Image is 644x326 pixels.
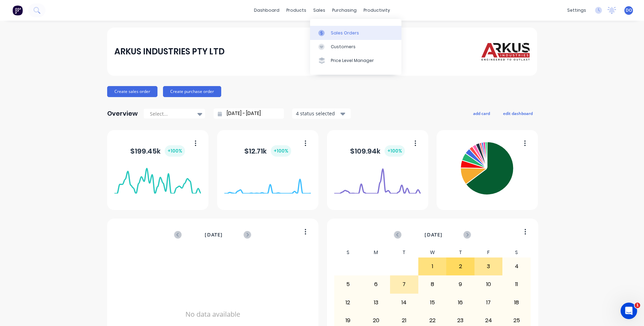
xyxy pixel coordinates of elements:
div: 10 [475,276,502,293]
div: F [474,248,503,257]
iframe: Intercom live chat [621,303,637,319]
div: 11 [503,276,530,293]
div: 14 [390,294,418,311]
div: 9 [447,276,474,293]
div: M [362,248,390,257]
div: 5 [334,276,362,293]
button: 4 status selected [292,108,351,119]
div: 8 [419,276,446,293]
div: $ 109.94k [350,145,405,157]
div: $ 199.45k [130,145,185,157]
a: Sales Orders [310,26,401,40]
div: + 100 % [271,145,291,157]
div: products [283,5,310,15]
div: 3 [475,258,502,275]
div: 12 [334,294,362,311]
div: T [446,248,474,257]
div: 18 [503,294,530,311]
span: [DATE] [425,231,442,239]
div: 7 [390,276,418,293]
div: productivity [360,5,393,15]
div: purchasing [329,5,360,15]
span: 1 [635,303,640,308]
div: 16 [447,294,474,311]
div: sales [310,5,329,15]
div: S [502,248,531,257]
img: Factory [12,5,23,15]
div: 15 [419,294,446,311]
div: ARKUS INDUSTRIES PTY LTD [114,45,225,59]
div: 2 [447,258,474,275]
img: ARKUS INDUSTRIES PTY LTD [481,39,530,64]
div: W [418,248,447,257]
a: Customers [310,40,401,54]
div: 17 [475,294,502,311]
button: edit dashboard [499,109,537,118]
div: Overview [107,107,138,120]
div: 1 [419,258,446,275]
div: + 100 % [165,145,185,157]
button: Create sales order [107,86,157,97]
div: 4 [503,258,530,275]
span: [DATE] [205,231,223,239]
div: Price Level Manager [331,57,374,64]
button: add card [469,109,494,118]
div: 13 [362,294,390,311]
div: 4 status selected [296,110,339,117]
div: Sales Orders [331,30,359,36]
button: Create purchase order [163,86,221,97]
span: DO [626,7,632,13]
div: + 100 % [385,145,405,157]
div: $ 12.71k [244,145,291,157]
a: dashboard [251,5,283,15]
div: Customers [331,44,356,50]
a: Price Level Manager [310,54,401,67]
div: T [390,248,418,257]
div: S [334,248,362,257]
div: 6 [362,276,390,293]
div: settings [564,5,590,15]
